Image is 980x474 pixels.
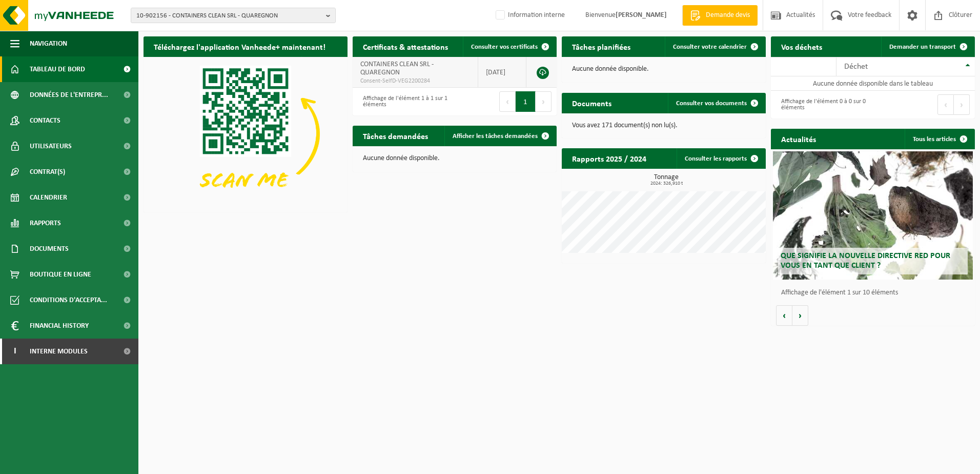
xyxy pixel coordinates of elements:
[536,91,552,112] button: Next
[881,36,974,57] a: Demander un transport
[572,122,756,129] p: Vous avez 171 document(s) non lu(s).
[562,93,622,113] h2: Documents
[444,126,556,146] a: Afficher les tâches demandées
[781,252,950,270] span: Que signifie la nouvelle directive RED pour vous en tant que client ?
[471,44,538,50] span: Consulter vos certificats
[676,100,747,107] span: Consulter vos documents
[30,313,89,339] span: Financial History
[463,36,556,57] a: Consulter vos certificats
[572,66,756,73] p: Aucune donnée disponible.
[499,91,516,112] button: Previous
[773,151,973,280] a: Que signifie la nouvelle directive RED pour vous en tant que client ?
[30,262,91,287] span: Boutique en ligne
[353,126,438,146] h2: Tâches demandées
[516,91,536,112] button: 1
[363,155,546,162] p: Aucune donnée disponible.
[677,148,765,169] a: Consulter les rapports
[703,10,752,21] span: Demande devis
[954,94,970,115] button: Next
[567,174,766,186] h3: Tonnage
[144,36,336,56] h2: Téléchargez l'application Vanheede+ maintenant!
[30,339,88,364] span: Interne modules
[937,94,954,115] button: Previous
[30,236,69,262] span: Documents
[668,93,765,113] a: Consulter vos documents
[673,44,747,50] span: Consulter votre calendrier
[771,76,975,91] td: Aucune donnée disponible dans le tableau
[616,11,667,19] strong: [PERSON_NAME]
[776,93,868,116] div: Affichage de l'élément 0 à 0 sur 0 éléments
[453,133,538,140] span: Afficher les tâches demandées
[905,129,974,149] a: Tous les articles
[771,129,826,149] h2: Actualités
[30,185,67,210] span: Calendrier
[567,181,766,186] span: 2024: 326,910 t
[360,61,434,76] span: CONTAINERS CLEAN SRL - QUAREGNON
[30,210,61,236] span: Rapports
[136,8,322,24] span: 10-902156 - CONTAINERS CLEAN SRL - QUAREGNON
[478,57,526,88] td: [DATE]
[562,148,657,168] h2: Rapports 2025 / 2024
[781,289,970,297] p: Affichage de l'élément 1 sur 10 éléments
[30,159,65,185] span: Contrat(s)
[844,63,868,71] span: Déchet
[30,287,107,313] span: Conditions d'accepta...
[131,8,336,23] button: 10-902156 - CONTAINERS CLEAN SRL - QUAREGNON
[360,77,470,85] span: Consent-SelfD-VEG2200284
[358,90,450,113] div: Affichage de l'élément 1 à 1 sur 1 éléments
[494,8,565,23] label: Information interne
[30,56,85,82] span: Tableau de bord
[665,36,765,57] a: Consulter votre calendrier
[771,36,832,56] h2: Vos déchets
[30,133,72,159] span: Utilisateurs
[30,108,60,133] span: Contacts
[10,339,19,364] span: I
[353,36,458,56] h2: Certificats & attestations
[30,31,67,56] span: Navigation
[792,305,808,326] button: Volgende
[682,5,758,26] a: Demande devis
[889,44,956,50] span: Demander un transport
[144,57,348,210] img: Download de VHEPlus App
[562,36,641,56] h2: Tâches planifiées
[30,82,108,108] span: Données de l'entrepr...
[776,305,792,326] button: Vorige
